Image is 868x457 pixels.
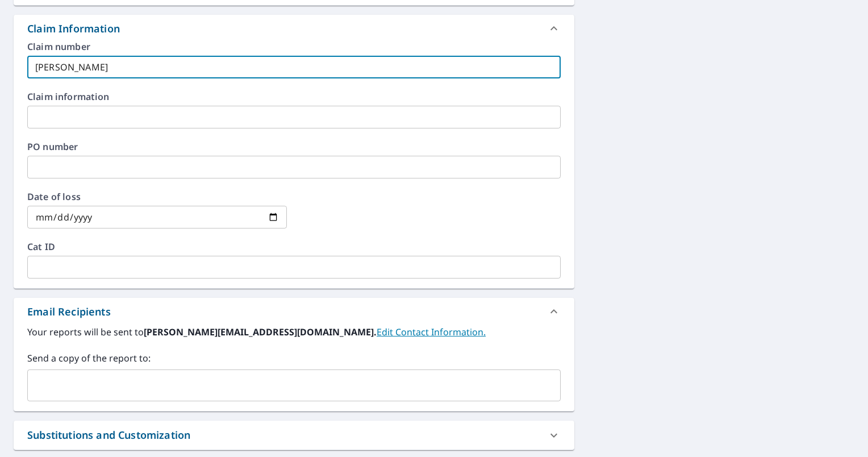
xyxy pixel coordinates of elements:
label: PO number [27,142,561,151]
label: Your reports will be sent to [27,325,561,339]
div: Substitutions and Customization [27,427,190,443]
b: [PERSON_NAME][EMAIL_ADDRESS][DOMAIN_NAME]. [144,326,377,338]
label: Date of loss [27,192,287,201]
div: Claim Information [27,21,120,36]
label: Send a copy of the report to: [27,351,561,365]
div: Email Recipients [27,304,111,319]
div: Substitutions and Customization [14,421,574,450]
label: Claim number [27,42,561,51]
a: EditContactInfo [377,326,486,338]
div: Claim Information [14,15,574,42]
div: Email Recipients [14,298,574,325]
label: Claim information [27,92,561,101]
label: Cat ID [27,242,561,251]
